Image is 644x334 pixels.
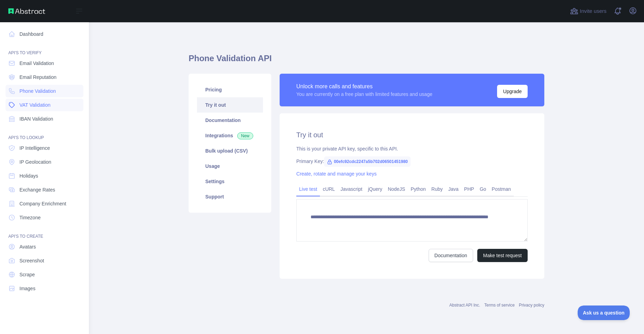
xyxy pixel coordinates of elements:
[6,254,83,267] a: Screenshot
[6,170,83,182] a: Holidays
[19,145,50,152] span: IP Intelligence
[477,249,528,262] button: Make test request
[569,6,608,17] button: Invite users
[19,214,41,221] span: Timezone
[6,241,83,253] a: Avatars
[6,127,83,140] div: API'S TO LOOKUP
[19,243,36,250] span: Avatars
[408,184,429,195] a: Python
[429,184,446,195] a: Ruby
[6,85,83,97] a: Phone Validation
[19,271,35,278] span: Scrape
[197,189,263,204] a: Support
[489,184,514,195] a: Postman
[6,99,83,111] a: VAT Validation
[449,303,480,308] a: Abstract API Inc.
[461,184,477,195] a: PHP
[197,143,263,158] a: Bulk upload (CSV)
[19,285,35,292] span: Images
[6,197,83,210] a: Company Enrichment
[296,82,432,91] div: Unlock more calls and features
[6,211,83,224] a: Timezone
[6,268,83,281] a: Scrape
[197,128,263,143] a: Integrations New
[19,186,55,193] span: Exchange Rates
[19,172,38,179] span: Holidays
[320,184,338,195] a: cURL
[6,71,83,83] a: Email Reputation
[19,115,53,122] span: IBAN Validation
[197,158,263,174] a: Usage
[296,158,528,165] div: Primary Key:
[497,85,528,98] button: Upgrade
[385,184,408,195] a: NodeJS
[197,82,263,97] a: Pricing
[484,303,514,308] a: Terms of service
[6,28,83,40] a: Dashboard
[429,249,473,262] a: Documentation
[237,132,253,139] span: New
[19,88,56,95] span: Phone Validation
[6,142,83,154] a: IP Intelligence
[19,60,54,67] span: Email Validation
[519,303,544,308] a: Privacy policy
[446,184,462,195] a: Java
[189,53,544,70] h1: Phone Validation API
[19,101,50,108] span: VAT Validation
[324,156,411,167] span: 00efc92cdc2247a5b702d06501451980
[197,113,263,128] a: Documentation
[580,7,606,15] span: Invite users
[6,42,83,56] div: API'S TO VERIFY
[19,200,66,207] span: Company Enrichment
[296,130,528,140] h2: Try it out
[578,306,630,320] iframe: Toggle Customer Support
[338,184,365,195] a: Javascript
[296,91,432,98] div: You are currently on a free plan with limited features and usage
[6,225,83,239] div: API'S TO CREATE
[19,158,51,165] span: IP Geolocation
[6,57,83,70] a: Email Validation
[8,8,45,14] img: Abstract API
[197,97,263,113] a: Try it out
[296,145,528,152] div: This is your private API key, specific to this API.
[6,156,83,168] a: IP Geolocation
[6,113,83,125] a: IBAN Validation
[296,171,377,177] a: Create, rotate and manage your keys
[296,184,320,195] a: Live test
[197,174,263,189] a: Settings
[477,184,489,195] a: Go
[6,282,83,295] a: Images
[365,184,385,195] a: jQuery
[6,184,83,196] a: Exchange Rates
[19,74,57,81] span: Email Reputation
[19,257,44,264] span: Screenshot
